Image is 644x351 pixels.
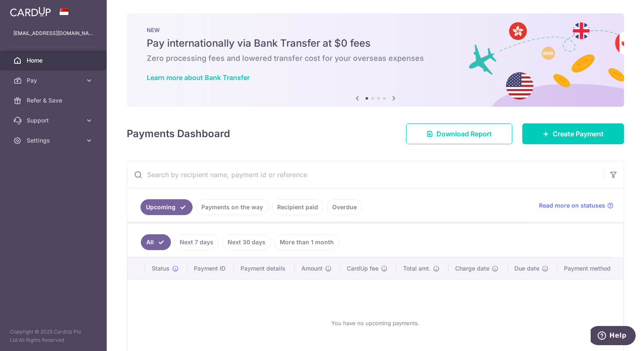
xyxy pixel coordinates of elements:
h5: Pay internationally via Bank Transfer at $0 fees [147,37,604,50]
iframe: Opens a widget where you can find more information [591,326,636,347]
p: [EMAIL_ADDRESS][DOMAIN_NAME] [13,29,93,38]
span: Settings [27,136,82,145]
a: Learn more about Bank Transfer [147,73,250,82]
p: NEW [147,27,604,33]
th: Payment method [557,258,623,279]
span: Create Payment [553,129,604,139]
a: Next 7 days [174,234,219,250]
img: Bank transfer banner [127,13,624,107]
h4: Payments Dashboard [127,126,230,141]
th: Payment ID [187,258,234,279]
span: CardUp fee [347,264,378,273]
span: Refer & Save [27,96,82,105]
a: Next 30 days [222,234,271,250]
span: Read more on statuses [539,201,605,210]
a: All [141,234,171,250]
a: Upcoming [140,199,193,215]
a: Read more on statuses [539,201,614,210]
a: Create Payment [522,123,624,144]
span: Amount [301,264,323,273]
h6: Zero processing fees and lowered transfer cost for your overseas expenses [147,53,604,63]
span: Status [152,264,170,273]
a: Download Report [406,123,512,144]
span: Charge date [455,264,489,273]
a: Recipient paid [272,199,323,215]
th: Payment details [234,258,295,279]
span: Pay [27,76,82,85]
a: Payments on the way [196,199,268,215]
span: Total amt. [403,264,431,273]
input: Search by recipient name, payment id or reference [127,161,604,188]
a: More than 1 month [274,234,339,250]
img: CardUp [10,7,51,17]
span: Due date [514,264,539,273]
span: Download Report [436,129,492,139]
a: Overdue [327,199,362,215]
span: Support [27,116,82,125]
span: Home [27,56,82,65]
